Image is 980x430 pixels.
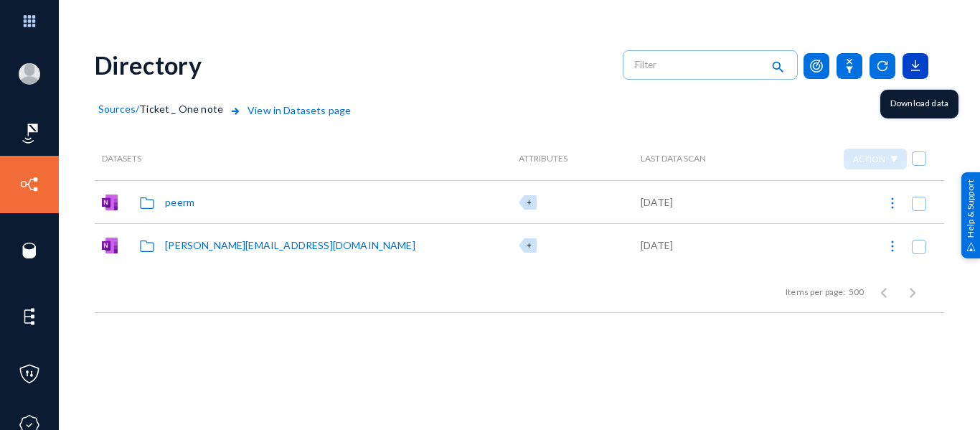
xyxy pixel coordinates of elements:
img: icon-inventory.svg [19,174,40,195]
div: Items per page: [786,286,845,299]
button: Next page [898,278,927,307]
div: Help & Support [961,172,980,258]
input: Filter [635,54,761,75]
img: onenote.png [102,195,118,210]
span: View in Datasets page [227,103,351,137]
span: / [136,103,139,115]
span: Last Data Scan [641,154,706,164]
span: Sources [98,103,136,115]
div: [DATE] [641,195,674,210]
img: icon-more.svg [885,239,900,253]
img: help_support.svg [966,242,976,251]
div: peerm [165,195,194,210]
img: icon-sources.svg [19,240,40,261]
span: Attributes [519,154,567,164]
button: Previous page [870,278,898,307]
span: + [527,197,532,207]
img: icon-policies.svg [19,363,40,385]
div: Directory [95,50,202,80]
span: Datasets [102,154,141,164]
span: + [527,240,532,250]
div: [PERSON_NAME][EMAIL_ADDRESS][DOMAIN_NAME] [165,238,415,253]
img: blank-profile-picture.png [19,63,40,85]
img: icon-risk-sonar.svg [19,123,40,144]
img: app launcher [8,6,51,37]
div: 500 [849,286,864,299]
div: [DATE] [641,238,674,253]
img: icon-more.svg [885,196,900,210]
div: Download data [880,90,958,118]
img: icon-elements.svg [19,306,40,327]
mat-icon: search [769,58,786,78]
img: onenote.png [102,238,118,253]
span: Ticket _ One note [139,103,223,115]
